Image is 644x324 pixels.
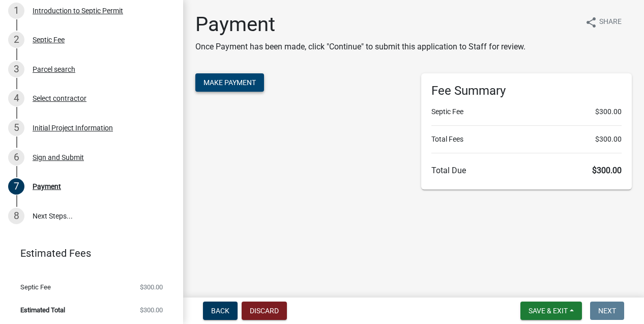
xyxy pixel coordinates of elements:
[20,307,65,313] span: Estimated Total
[431,166,622,175] h6: Total Due
[529,307,568,315] span: Save & Exit
[8,243,167,263] a: Estimated Fees
[33,154,84,161] div: Sign and Submit
[8,90,24,106] div: 4
[585,16,597,29] i: share
[203,302,238,320] button: Back
[590,302,624,320] button: Next
[577,12,630,32] button: shareShare
[431,134,622,145] li: Total Fees
[8,32,24,48] div: 2
[592,166,622,175] span: $300.00
[431,84,622,98] h6: Fee Summary
[8,61,24,77] div: 3
[195,73,264,92] button: Make Payment
[598,307,616,315] span: Next
[33,7,123,14] div: Introduction to Septic Permit
[599,16,622,29] span: Share
[8,120,24,136] div: 5
[33,95,86,102] div: Select contractor
[431,106,622,117] li: Septic Fee
[211,307,229,315] span: Back
[8,3,24,19] div: 1
[20,284,51,290] span: Septic Fee
[520,302,582,320] button: Save & Exit
[33,183,61,190] div: Payment
[595,106,622,117] span: $300.00
[33,36,65,43] div: Septic Fee
[140,307,163,313] span: $300.00
[8,149,24,166] div: 6
[33,124,113,131] div: Initial Project Information
[33,66,75,73] div: Parcel search
[140,284,163,290] span: $300.00
[242,302,287,320] button: Discard
[195,41,525,53] p: Once Payment has been made, click "Continue" to submit this application to Staff for review.
[8,178,24,195] div: 7
[203,78,256,87] span: Make Payment
[8,208,24,224] div: 8
[595,134,622,145] span: $300.00
[195,12,525,37] h1: Payment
